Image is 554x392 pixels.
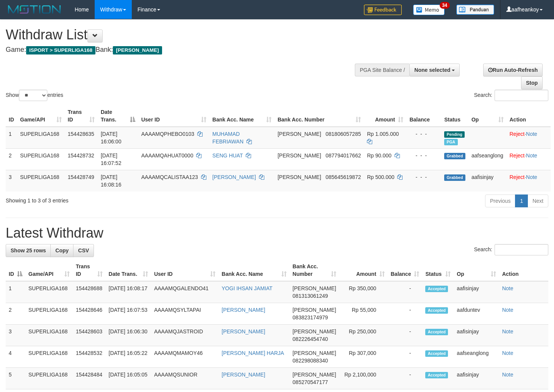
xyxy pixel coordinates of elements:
td: 4 [6,346,25,368]
a: [PERSON_NAME] HARJA [222,350,284,356]
span: CSV [78,247,89,254]
span: Grabbed [444,153,465,159]
div: Showing 1 to 3 of 3 entries [6,194,225,204]
h1: Latest Withdraw [6,226,548,241]
span: [DATE] 16:08:16 [101,174,122,188]
div: - - - [409,152,438,159]
td: SUPERLIGA168 [17,127,65,149]
th: Op: activate to sort column ascending [468,105,507,127]
span: [DATE] 16:06:00 [101,131,122,145]
td: [DATE] 16:06:30 [106,325,151,346]
a: Show 25 rows [6,244,51,257]
td: 3 [6,170,17,191]
td: [DATE] 16:05:22 [106,346,151,368]
span: 154428732 [68,152,94,159]
span: Copy 081806057285 to clipboard [326,131,361,137]
a: Reject [510,174,525,180]
span: Copy [55,247,69,254]
th: ID [6,105,17,127]
img: Button%20Memo.svg [413,5,445,15]
td: [DATE] 16:05:05 [106,368,151,389]
td: aafisinjay [468,170,507,191]
th: Bank Acc. Number: activate to sort column ascending [275,105,364,127]
a: Note [502,328,513,334]
span: Accepted [425,372,448,378]
span: [PERSON_NAME] [293,350,336,356]
span: [PERSON_NAME] [278,174,321,180]
span: Grabbed [444,174,465,181]
a: MUHAMAD FEBRIAWAN [212,131,243,145]
td: 3 [6,325,25,346]
td: AAAAMQSUNIOR [151,368,218,389]
button: None selected [409,64,460,76]
h4: Game: Bank: [6,46,362,54]
span: ISPORT > SUPERLIGA168 [26,46,95,54]
a: [PERSON_NAME] [222,328,265,334]
td: SUPERLIGA168 [17,170,65,191]
th: Status: activate to sort column ascending [422,260,454,281]
th: Balance [406,105,441,127]
a: CSV [73,244,94,257]
a: [PERSON_NAME] [222,372,265,378]
th: Game/API: activate to sort column ascending [25,260,73,281]
th: Trans ID: activate to sort column ascending [73,260,106,281]
a: SENG HUAT [212,152,243,159]
td: 154428646 [73,303,106,325]
td: SUPERLIGA168 [25,346,73,368]
h1: Withdraw List [6,27,362,42]
td: - [388,303,423,325]
th: Date Trans.: activate to sort column descending [98,105,138,127]
a: [PERSON_NAME] [212,174,256,180]
span: Pending [444,131,465,138]
td: 1 [6,281,25,303]
span: [PERSON_NAME] [293,372,336,378]
span: 154428749 [68,174,94,180]
img: MOTION_logo.png [6,4,63,15]
select: Showentries [19,90,47,101]
a: Note [502,372,513,378]
a: Note [502,350,513,356]
span: AAAAMQAHUAT0000 [141,152,193,159]
span: Accepted [425,329,448,335]
img: panduan.png [456,5,494,15]
td: SUPERLIGA168 [25,281,73,303]
a: Note [502,285,513,291]
label: Search: [474,90,548,101]
span: Copy 085645619872 to clipboard [326,174,361,180]
th: Date Trans.: activate to sort column ascending [106,260,151,281]
span: Show 25 rows [11,247,46,254]
td: - [388,368,423,389]
td: AAAAMQJASTROID [151,325,218,346]
th: Action [507,105,551,127]
td: · [507,170,551,191]
a: Note [526,131,537,137]
a: Note [526,174,537,180]
a: Reject [510,152,525,159]
label: Search: [474,244,548,255]
th: Op: activate to sort column ascending [454,260,499,281]
span: Accepted [425,307,448,314]
td: [DATE] 16:08:17 [106,281,151,303]
th: Bank Acc. Name: activate to sort column ascending [218,260,289,281]
td: 154428532 [73,346,106,368]
td: Rp 2,100,000 [339,368,388,389]
td: aafseanglong [454,346,499,368]
td: SUPERLIGA168 [25,303,73,325]
span: Rp 1.005.000 [367,131,399,137]
span: Copy 082298088340 to clipboard [293,358,328,364]
span: Copy 087794017662 to clipboard [326,152,361,159]
td: aafseanglong [468,148,507,170]
td: [DATE] 16:07:53 [106,303,151,325]
th: User ID: activate to sort column ascending [151,260,218,281]
input: Search: [495,244,548,255]
span: Accepted [425,286,448,292]
td: 154428603 [73,325,106,346]
th: Trans ID: activate to sort column ascending [65,105,98,127]
td: 154428484 [73,368,106,389]
td: aafisinjay [454,368,499,389]
span: None selected [414,67,450,73]
span: [PERSON_NAME] [278,152,321,159]
span: 34 [440,2,450,9]
a: Note [526,152,537,159]
td: SUPERLIGA168 [17,148,65,170]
